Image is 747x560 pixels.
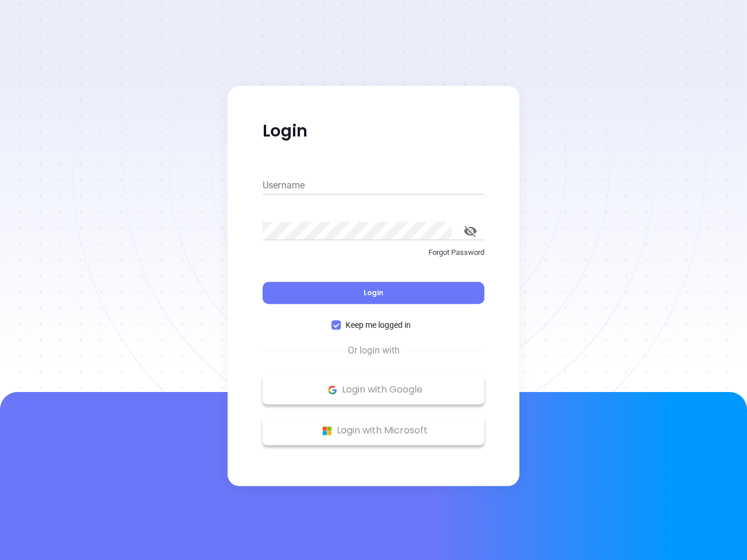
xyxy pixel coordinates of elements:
button: toggle password visibility [456,217,484,245]
p: Forgot Password [263,247,484,258]
span: Keep me logged in [341,318,416,331]
span: Login [364,288,383,297]
p: Login with Microsoft [268,422,479,439]
span: Or login with [342,344,406,358]
img: Google Logo [325,383,340,397]
button: Google Logo Login with Google [263,375,484,404]
button: Microsoft Logo Login with Microsoft [263,416,484,445]
a: Forgot Password [263,247,484,268]
p: Login [263,121,484,142]
img: Microsoft Logo [320,423,334,438]
button: Login [263,282,484,304]
p: Login with Google [268,381,479,398]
